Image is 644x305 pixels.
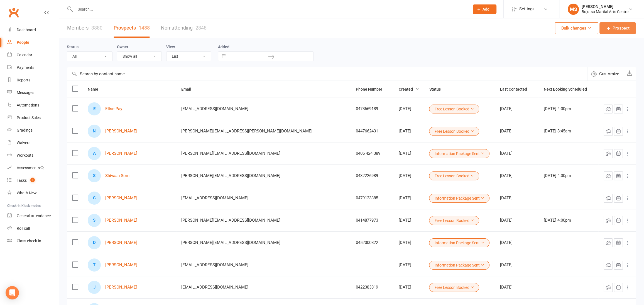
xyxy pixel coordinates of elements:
[613,25,630,32] span: Prospect
[429,238,489,247] button: Information Package Sent
[429,149,489,158] button: Information Package Sent
[399,106,419,111] div: [DATE]
[67,45,79,49] label: Status
[166,45,175,49] label: View
[399,173,419,178] div: [DATE]
[7,24,59,36] a: Dashboard
[181,215,280,226] span: [PERSON_NAME][EMAIL_ADDRESS][DOMAIN_NAME]
[500,218,533,223] div: [DATE]
[219,52,229,61] button: Interact with the calendar and add the check-in date for your trip.
[88,281,101,294] div: J
[399,87,419,91] span: Created
[7,162,59,174] a: Assessments
[17,153,33,158] div: Workouts
[6,286,19,299] div: Open Intercom Messenger
[7,49,59,61] a: Calendar
[7,6,21,20] a: Clubworx
[17,65,34,70] div: Payments
[7,99,59,112] a: Automations
[181,282,248,292] span: [EMAIL_ADDRESS][DOMAIN_NAME]
[17,166,44,170] div: Assessments
[429,171,479,180] button: Free Lesson Booked
[7,36,59,49] a: People
[500,240,533,245] div: [DATE]
[7,222,59,235] a: Roll call
[7,61,59,74] a: Payments
[429,86,447,93] button: Status
[88,102,101,115] div: E
[17,141,30,145] div: Waivers
[17,191,37,195] div: What's New
[91,25,102,31] div: 3880
[599,71,619,77] span: Customize
[161,18,207,38] a: Non-attending2848
[105,240,137,245] a: [PERSON_NAME]
[429,105,479,113] button: Free Lesson Booked
[399,285,419,290] div: [DATE]
[17,128,33,132] div: Gradings
[88,192,101,205] div: C
[181,260,248,270] span: [EMAIL_ADDRESS][DOMAIN_NAME]
[429,261,489,270] button: Information Package Sent
[105,173,129,178] a: Shivaan Som
[17,239,41,243] div: Class check-in
[7,187,59,199] a: What's New
[7,137,59,149] a: Waivers
[195,25,207,31] div: 2848
[105,196,137,200] a: [PERSON_NAME]
[105,218,137,223] a: [PERSON_NAME]
[473,4,496,14] button: Add
[356,106,388,111] div: 0478669189
[181,148,280,159] span: [PERSON_NAME][EMAIL_ADDRESS][DOMAIN_NAME]
[181,170,280,181] span: [PERSON_NAME][EMAIL_ADDRESS][DOMAIN_NAME]
[500,151,533,156] div: [DATE]
[356,196,388,200] div: 0479123385
[7,174,59,187] a: Tasks 3
[399,129,419,134] div: [DATE]
[500,173,533,178] div: [DATE]
[429,127,479,136] button: Free Lesson Booked
[399,263,419,267] div: [DATE]
[483,7,489,11] span: Add
[599,22,636,34] a: Prospect
[17,53,32,57] div: Calendar
[500,129,533,134] div: [DATE]
[181,126,312,136] span: [PERSON_NAME][EMAIL_ADDRESS][PERSON_NAME][DOMAIN_NAME]
[17,78,30,82] div: Reports
[500,87,533,91] span: Last Contacted
[7,149,59,162] a: Workouts
[543,86,593,93] button: Next Booking Scheduled
[17,214,51,218] div: General attendance
[429,194,489,203] button: Information Package Sent
[543,106,593,111] div: [DATE] 4:00pm
[356,129,388,134] div: 0447662431
[7,124,59,137] a: Gradings
[88,258,101,272] div: T
[17,103,39,107] div: Automations
[356,151,388,156] div: 0406 424 389
[399,196,419,200] div: [DATE]
[356,86,388,93] button: Phone Number
[568,4,579,15] div: MS
[181,87,197,91] span: Email
[17,115,41,120] div: Product Sales
[181,193,248,203] span: [EMAIL_ADDRESS][DOMAIN_NAME]
[218,45,314,49] label: Added
[181,103,248,114] span: [EMAIL_ADDRESS][DOMAIN_NAME]
[587,67,623,81] button: Customize
[7,235,59,247] a: Class kiosk mode
[88,125,101,138] div: N
[105,151,137,156] a: [PERSON_NAME]
[543,87,593,91] span: Next Booking Scheduled
[88,169,101,182] div: S
[500,86,533,93] button: Last Contacted
[17,90,34,95] div: Messages
[555,22,598,34] button: Bulk changes
[356,240,388,245] div: 0452000822
[181,237,280,248] span: [PERSON_NAME][EMAIL_ADDRESS][DOMAIN_NAME]
[356,285,388,290] div: 0422383319
[74,5,466,13] input: Search...
[181,86,197,93] button: Email
[105,106,122,111] a: Elise Pay
[356,173,388,178] div: 0432226989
